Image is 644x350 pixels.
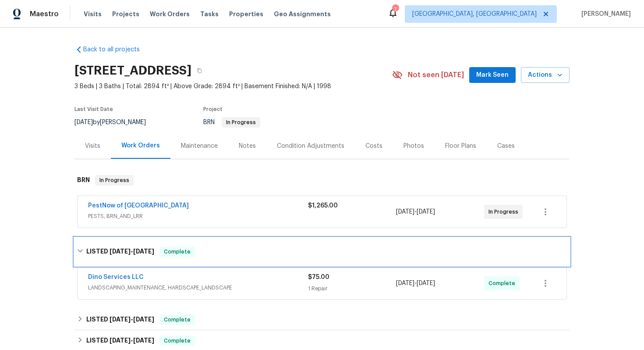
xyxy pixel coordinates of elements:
span: Project [203,107,223,112]
h6: LISTED [86,314,154,325]
span: Actions [528,70,563,81]
h2: [STREET_ADDRESS] [74,66,191,75]
span: Maestro [30,10,59,18]
button: Copy Address [191,63,207,79]
a: Back to all projects [74,45,159,54]
span: Complete [488,279,519,288]
span: Tasks [200,11,219,17]
span: Complete [160,247,194,256]
h6: LISTED [86,246,154,257]
span: Complete [160,315,194,324]
span: [DATE] [110,248,131,254]
div: Cases [497,142,515,150]
span: - [110,248,154,254]
div: Condition Adjustments [277,142,344,150]
span: In Progress [488,207,522,216]
span: Work Orders [150,10,190,18]
div: by [PERSON_NAME] [74,117,156,128]
h6: LISTED [86,336,154,346]
span: Geo Assignments [274,10,331,18]
button: Mark Seen [469,67,516,83]
span: $75.00 [308,274,329,280]
span: Complete [160,336,194,345]
span: Mark Seen [476,70,509,81]
span: [DATE] [110,337,131,343]
div: BRN In Progress [74,166,570,194]
span: - [396,207,435,216]
span: Last Visit Date [74,107,113,112]
span: Properties [229,10,263,18]
div: Notes [239,142,256,150]
button: Actions [521,67,570,83]
span: [DATE] [396,280,414,286]
span: - [396,279,435,288]
span: [DATE] [74,119,93,125]
span: [DATE] [396,209,414,215]
div: Maintenance [181,142,218,150]
span: PESTS, BRN_AND_LRR [88,212,308,221]
div: LISTED [DATE]-[DATE]Complete [74,309,570,330]
div: Floor Plans [445,142,476,150]
span: [DATE] [133,337,154,343]
span: Visits [84,10,102,18]
span: In Progress [96,176,133,185]
span: [DATE] [110,316,131,322]
div: Photos [403,142,424,150]
span: 3 Beds | 3 Baths | Total: 2894 ft² | Above Grade: 2894 ft² | Basement Finished: N/A | 1998 [74,82,392,91]
span: Projects [112,10,139,18]
span: [PERSON_NAME] [578,10,631,18]
span: BRN [203,119,260,125]
span: [GEOGRAPHIC_DATA], [GEOGRAPHIC_DATA] [412,10,537,18]
span: $1,265.00 [308,203,338,209]
h6: BRN [77,175,90,186]
div: Costs [365,142,382,150]
span: - [110,337,154,343]
span: Not seen [DATE] [408,71,464,79]
span: [DATE] [417,209,435,215]
span: [DATE] [417,280,435,286]
a: PestNow of [GEOGRAPHIC_DATA] [88,203,189,209]
div: Visits [85,142,100,150]
div: 1 Repair [308,284,396,293]
div: 7 [392,5,398,14]
span: [DATE] [133,248,154,254]
span: [DATE] [133,316,154,322]
span: In Progress [223,120,259,125]
a: Dino Services LLC [88,274,144,280]
span: - [110,316,154,322]
div: Work Orders [121,141,160,150]
div: LISTED [DATE]-[DATE]Complete [74,238,570,266]
span: LANDSCAPING_MAINTENANCE, HARDSCAPE_LANDSCAPE [88,283,308,292]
